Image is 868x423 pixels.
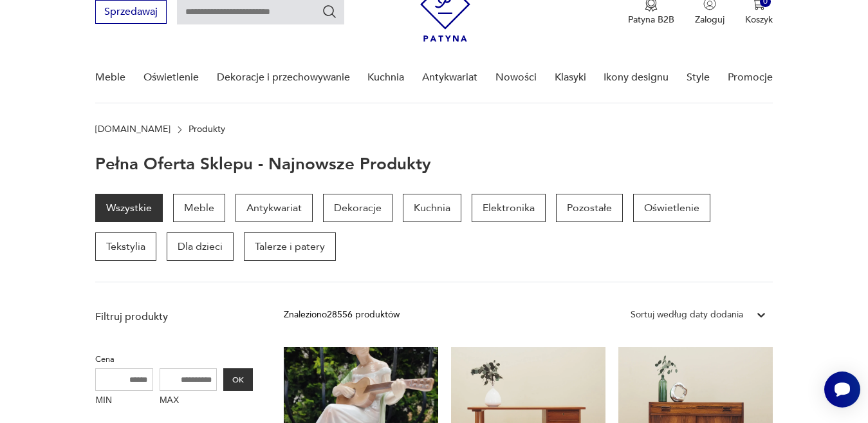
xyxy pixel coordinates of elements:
[367,53,404,102] a: Kuchnia
[628,14,674,26] p: Patyna B2B
[95,232,156,261] a: Tekstylia
[95,124,171,135] a: [DOMAIN_NAME]
[160,391,217,411] label: MAX
[173,194,225,222] a: Meble
[217,53,350,102] a: Dekoracje i przechowywanie
[95,391,153,411] label: MIN
[235,194,313,222] a: Antykwariat
[687,53,710,102] a: Style
[695,14,725,26] p: Zaloguj
[189,124,225,135] p: Produkty
[167,232,234,261] a: Dla dzieci
[422,53,477,102] a: Antykwariat
[824,371,860,408] iframe: Smartsupp widget button
[95,310,253,324] p: Filtruj produkty
[604,53,669,102] a: Ikony designu
[403,194,461,222] a: Kuchnia
[745,14,773,26] p: Koszyk
[95,194,163,222] a: Wszystkie
[143,53,199,102] a: Oświetlenie
[728,53,773,102] a: Promocje
[556,194,623,222] a: Pozostałe
[223,368,253,391] button: OK
[631,308,743,322] div: Sortuj według daty dodania
[322,4,337,19] button: Szukaj
[95,8,167,17] a: Sprzedawaj
[633,194,710,222] a: Oświetlenie
[95,352,253,366] p: Cena
[95,53,125,102] a: Meble
[284,308,400,322] div: Znaleziono 28556 produktów
[555,53,586,102] a: Klasyki
[495,53,537,102] a: Nowości
[323,194,392,222] a: Dekoracje
[472,194,546,222] a: Elektronika
[95,155,431,173] h1: Pełna oferta sklepu - najnowsze produkty
[244,232,336,261] a: Talerze i patery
